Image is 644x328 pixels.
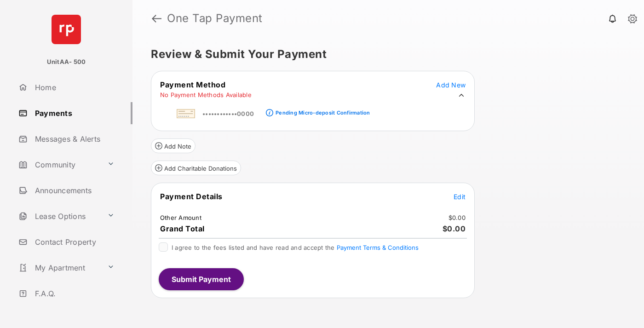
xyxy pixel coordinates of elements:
a: Announcements [15,179,132,201]
button: I agree to the fees listed and have read and accept the [337,244,419,251]
a: F.A.Q. [15,282,132,305]
button: Edit [454,192,466,201]
span: Edit [454,193,466,201]
img: svg+xml;base64,PHN2ZyB4bWxucz0iaHR0cDovL3d3dy53My5vcmcvMjAwMC9zdmciIHdpZHRoPSI2NCIgaGVpZ2h0PSI2NC... [52,15,81,44]
span: Payment Method [160,80,225,89]
div: Pending Micro-deposit Confirmation [276,109,370,116]
a: Pending Micro-deposit Confirmation [273,102,370,118]
a: Community [15,154,103,176]
span: $0.00 [443,224,466,233]
a: Messages & Alerts [15,128,132,150]
a: Payments [15,102,132,124]
span: Add New [436,81,466,89]
button: Add Note [151,138,195,153]
button: Submit Payment [159,268,244,290]
h5: Review & Submit Your Payment [151,49,618,60]
td: No Payment Methods Available [160,91,252,99]
span: I agree to the fees listed and have read and accept the [172,244,419,251]
button: Add Charitable Donations [151,161,241,175]
p: UnitAA- 500 [47,58,86,67]
a: Lease Options [15,205,103,227]
strong: One Tap Payment [167,13,263,24]
a: Home [15,76,132,98]
a: My Apartment [15,257,103,279]
span: Payment Details [160,192,223,201]
span: ••••••••••••0000 [202,110,254,117]
button: Add New [436,80,466,89]
td: Other Amount [160,213,202,222]
td: $0.00 [448,213,466,222]
a: Contact Property [15,231,132,253]
span: Grand Total [160,224,205,233]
